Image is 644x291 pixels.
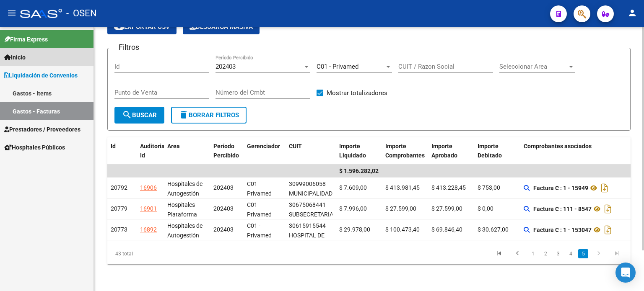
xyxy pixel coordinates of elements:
span: Borrar Filtros [179,111,239,119]
span: $ 30.627,00 [478,226,509,233]
h3: Filtros [114,41,143,53]
div: 30615915544 [289,221,326,231]
a: go to next page [591,249,607,258]
span: Importe Aprobado [431,143,457,159]
span: Importe Comprobantes [385,143,425,159]
span: 202403 [216,63,236,70]
span: $ 69.846,40 [431,226,462,233]
span: Inicio [4,53,26,62]
i: Descargar documento [599,181,610,195]
span: Id [111,143,116,149]
a: go to previous page [509,249,525,258]
span: Hospitales de Autogestión [167,180,203,197]
span: C01 - Privamed [317,63,358,70]
datatable-header-cell: Comprobantes asociados [520,137,644,165]
span: $ 7.609,00 [339,184,367,191]
datatable-header-cell: Id [107,137,137,165]
datatable-header-cell: Importe Debitado [474,137,520,165]
span: Hospitales Públicos [4,143,65,152]
app-download-masive: Descarga masiva de comprobantes (adjuntos) [183,19,260,34]
div: 30675068441 [289,200,326,210]
span: $ 100.473,40 [385,226,420,233]
i: Descargar documento [602,223,613,237]
a: 1 [528,249,538,258]
strong: Factura C : 1 - 153047 [533,227,592,233]
button: Exportar CSV [107,19,177,34]
span: $ 27.599,00 [385,205,416,212]
span: $ 0,00 [478,205,493,212]
span: Hospitales Plataforma SSS [167,201,197,227]
span: Período Percibido [213,143,239,159]
span: Buscar [122,111,157,119]
span: Mostrar totalizadores [327,88,387,98]
span: $ 753,00 [478,184,500,191]
mat-icon: search [122,110,132,120]
div: 16901 [140,204,157,214]
mat-icon: menu [7,8,17,18]
datatable-header-cell: Período Percibido [210,137,244,165]
span: Area [167,143,180,149]
datatable-header-cell: CUIT [286,137,336,165]
datatable-header-cell: Importe Liquidado [336,137,382,165]
span: Firma Express [4,35,48,44]
span: $ 7.996,00 [339,205,367,212]
button: Borrar Filtros [171,107,247,124]
span: Exportar CSV [114,23,170,31]
span: $ 27.599,00 [431,205,462,212]
button: Buscar [114,107,164,124]
mat-icon: delete [179,110,189,120]
span: Descarga Masiva [190,23,253,31]
button: Descarga Masiva [183,19,260,34]
li: page 5 [577,247,589,261]
span: Seleccionar Area [499,63,567,70]
span: CUIT [289,143,302,149]
a: go to first page [491,249,507,258]
li: page 2 [539,247,552,261]
mat-icon: person [627,8,637,18]
span: Hospitales de Autogestión [167,222,203,239]
a: go to last page [609,249,625,258]
span: Liquidación de Convenios [4,71,78,80]
span: Gerenciador [247,143,280,149]
span: 20792 [111,184,127,191]
a: 3 [553,249,563,258]
span: $ 413.981,45 [385,184,420,191]
datatable-header-cell: Area [164,137,210,165]
div: 43 total [107,243,210,264]
div: 16892 [140,225,157,234]
strong: Factura C : 111 - 8547 [533,206,592,212]
datatable-header-cell: Auditoria Id [137,137,164,165]
span: MUNICIPALIDAD DE [PERSON_NAME] [289,190,334,216]
span: $ 29.978,00 [339,226,370,233]
span: $ 413.228,45 [431,184,466,191]
span: C01 - Privamed [247,222,272,239]
div: Open Intercom Messenger [615,263,636,283]
span: Comprobantes asociados [524,143,592,149]
span: SUBSECRETARIA DE SALUD [289,211,333,227]
strong: Factura C : 1 - 15949 [533,185,588,191]
span: 20773 [111,226,127,233]
datatable-header-cell: Importe Comprobantes [382,137,428,165]
datatable-header-cell: Importe Aprobado [428,137,474,165]
span: 202403 [213,205,234,212]
li: page 3 [552,247,564,261]
div: 16906 [140,183,157,193]
a: 2 [540,249,551,258]
a: 5 [578,249,588,258]
span: 202403 [213,226,234,233]
span: Auditoria Id [140,143,165,159]
datatable-header-cell: Gerenciador [244,137,286,165]
span: C01 - Privamed [247,201,272,218]
span: $ 1.596.282,02 [339,167,379,174]
span: Importe Debitado [478,143,502,159]
li: page 4 [564,247,577,261]
li: page 1 [527,247,539,261]
span: Prestadores / Proveedores [4,125,80,134]
span: - OSEN [66,4,97,23]
a: 4 [566,249,576,258]
div: 30999006058 [289,179,326,189]
span: 202403 [213,184,234,191]
span: 20779 [111,205,127,212]
i: Descargar documento [602,202,613,216]
span: HOSPITAL DE PEDIATRIA SAMIC "PROFESOR [PERSON_NAME]" [289,232,335,277]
